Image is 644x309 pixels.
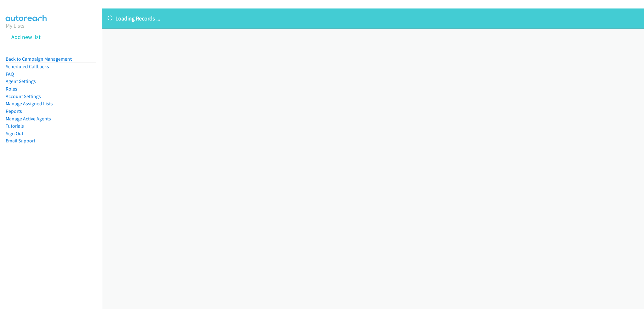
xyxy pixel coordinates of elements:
a: My Lists [6,22,25,29]
a: Tutorials [6,123,24,129]
a: FAQ [6,71,14,77]
a: Add new list [11,33,41,41]
p: Loading Records ... [108,14,638,23]
a: Reports [6,108,22,114]
a: Manage Assigned Lists [6,101,53,107]
a: Scheduled Callbacks [6,63,49,69]
a: Agent Settings [6,78,36,84]
a: Email Support [6,138,35,144]
a: Manage Active Agents [6,116,51,122]
a: Roles [6,86,17,92]
a: Sign Out [6,130,23,136]
a: Back to Campaign Management [6,56,72,62]
a: Account Settings [6,93,41,99]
